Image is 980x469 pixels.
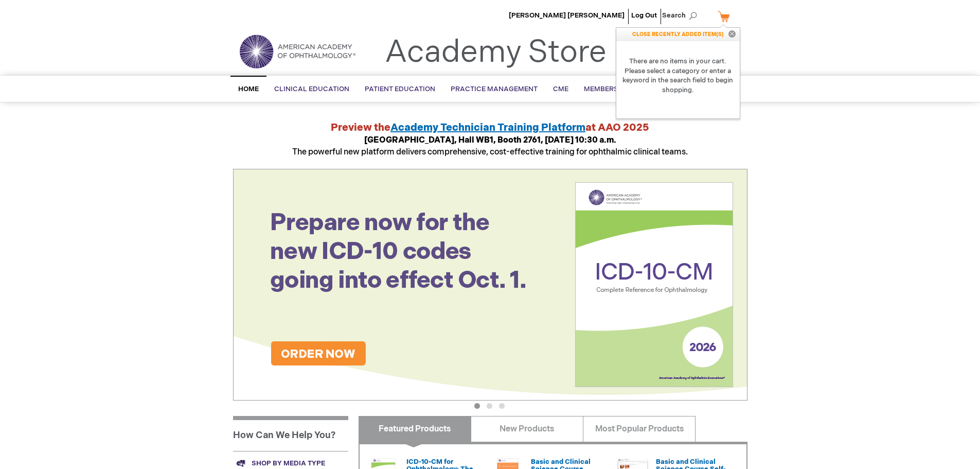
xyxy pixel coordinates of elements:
[553,85,568,93] span: CME
[390,121,585,134] a: Academy Technician Training Platform
[616,28,740,41] p: CLOSE RECENTLY ADDED ITEM(S)
[616,41,740,110] strong: There are no items in your cart. Please select a category or enter a keyword in the search field ...
[499,403,505,409] button: 3 of 3
[292,135,688,157] span: The powerful new platform delivers comprehensive, cost-effective training for ophthalmic clinical...
[385,34,607,71] a: Academy Store
[631,11,657,20] a: Log Out
[584,85,630,93] span: Membership
[662,5,701,26] span: Search
[451,85,538,93] span: Practice Management
[233,416,348,451] h1: How Can We Help You?
[274,85,349,93] span: Clinical Education
[359,416,471,442] a: Featured Products
[471,416,583,442] a: New Products
[509,11,625,20] a: [PERSON_NAME] [PERSON_NAME]
[487,403,492,409] button: 2 of 3
[364,135,616,145] strong: [GEOGRAPHIC_DATA], Hall WB1, Booth 2761, [DATE] 10:30 a.m.
[365,85,435,93] span: Patient Education
[474,403,480,409] button: 1 of 3
[331,121,649,134] strong: Preview the at AAO 2025
[238,85,259,93] span: Home
[583,416,696,442] a: Most Popular Products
